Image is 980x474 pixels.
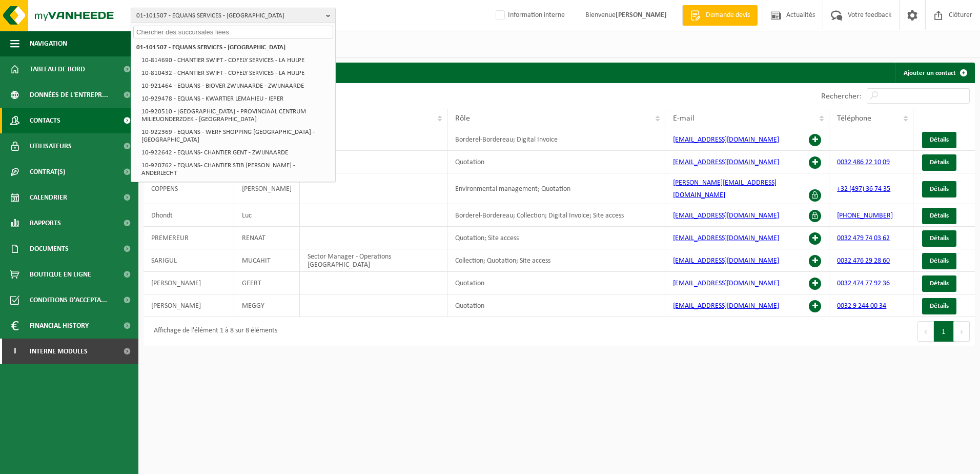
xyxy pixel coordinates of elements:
span: Détails [930,303,949,309]
li: 10-920510 - [GEOGRAPHIC_DATA] - PROVINCIAAL CENTRUM MILIEUONDERZOEK - [GEOGRAPHIC_DATA] [138,105,333,126]
a: [EMAIL_ADDRESS][DOMAIN_NAME] [673,136,779,144]
label: Information interne [494,8,565,23]
a: 0032 486 22 10 09 [837,159,890,166]
a: Détails [922,298,956,314]
span: Contacts [30,108,60,133]
span: Détails [930,212,949,219]
td: Quotation [447,272,665,294]
li: 10-922369 - EQUANS - WERF SHOPPING [GEOGRAPHIC_DATA] - [GEOGRAPHIC_DATA] [138,126,333,146]
td: RENAAT [234,227,300,249]
td: PREMEREUR [144,227,234,249]
td: Borderel-Bordereau; Collection; Digital Invoice; Site access [447,204,665,227]
label: Rechercher: [821,92,862,101]
span: Rapports [30,210,61,236]
span: Détails [930,235,949,242]
a: Détails [922,275,956,292]
a: [EMAIL_ADDRESS][DOMAIN_NAME] [673,212,779,220]
strong: 01-101507 - EQUANS SERVICES - [GEOGRAPHIC_DATA] [136,44,285,51]
td: Environmental management; Quotation [447,173,665,204]
span: Détails [930,159,949,166]
a: 0032 479 74 03 62 [837,234,890,242]
td: Quotation [447,294,665,317]
a: Détails [922,253,956,269]
td: Collection; Quotation; Site access [447,249,665,272]
span: Boutique en ligne [30,262,91,287]
a: 0032 474 77 92 36 [837,280,890,287]
span: Tableau de bord [30,56,85,82]
a: Détails [922,181,956,197]
a: Détails [922,154,956,171]
a: [EMAIL_ADDRESS][DOMAIN_NAME] [673,280,779,287]
button: Next [954,321,970,342]
input: Chercher des succursales liées [133,26,333,38]
span: Contrat(s) [30,159,65,185]
a: 0032 9 244 00 34 [837,302,886,310]
span: Détails [930,258,949,264]
td: Quotation [447,151,665,173]
td: Dhondt [144,204,234,227]
li: 10-921464 - EQUANS - BIOVER ZWIJNAARDE - ZWIJNAARDE [138,80,333,92]
td: SARIGUL [144,249,234,272]
div: Affichage de l'élément 1 à 8 sur 8 éléments [149,322,277,341]
button: Previous [917,321,934,342]
a: Ajouter un contact [895,63,974,83]
button: 1 [934,321,954,342]
span: Financial History [30,313,89,339]
td: [PERSON_NAME] [234,173,300,204]
td: Luc [234,204,300,227]
span: E-mail [673,114,695,123]
a: [PHONE_NUMBER] [837,212,893,220]
li: 10-814690 - CHANTIER SWIFT - COFELY SERVICES - LA HULPE [138,54,333,67]
li: 10-922642 - EQUANS- CHANTIER GENT - ZWIJNAARDE [138,146,333,159]
span: Interne modules [30,339,88,364]
a: Demande devis [682,5,758,26]
strong: [PERSON_NAME] [616,11,667,19]
a: [EMAIL_ADDRESS][DOMAIN_NAME] [673,234,779,242]
span: Navigation [30,31,67,56]
span: Téléphone [837,114,871,123]
span: 01-101507 - EQUANS SERVICES - [GEOGRAPHIC_DATA] [136,8,322,24]
a: [EMAIL_ADDRESS][DOMAIN_NAME] [673,159,779,166]
span: Détails [930,280,949,287]
td: MEGGY [234,294,300,317]
td: GEERT [234,272,300,294]
a: 0032 476 29 28 60 [837,257,890,265]
li: 10-920762 - EQUANS- CHANTIER STIB [PERSON_NAME] - ANDERLECHT [138,159,333,180]
td: [PERSON_NAME] [144,294,234,317]
li: 10-810432 - CHANTIER SWIFT - COFELY SERVICES - LA HULPE [138,67,333,80]
td: Quotation; Site access [447,227,665,249]
span: Conditions d'accepta... [30,287,107,313]
span: Calendrier [30,185,67,210]
li: 10-929478 - EQUANS - KWARTIER LEMAHIEU - IEPER [138,92,333,105]
span: Documents [30,236,69,262]
span: Données de l'entrepr... [30,82,108,108]
button: 01-101507 - EQUANS SERVICES - [GEOGRAPHIC_DATA] [131,8,336,23]
span: I [10,339,19,364]
span: Détails [930,186,949,192]
a: Détails [922,230,956,247]
span: Détails [930,136,949,143]
td: COPPENS [144,173,234,204]
a: [PERSON_NAME][EMAIL_ADDRESS][DOMAIN_NAME] [673,179,777,199]
td: Sector Manager - Operations [GEOGRAPHIC_DATA] [300,249,448,272]
a: Détails [922,132,956,148]
a: [EMAIL_ADDRESS][DOMAIN_NAME] [673,257,779,265]
span: Utilisateurs [30,133,72,159]
td: MUCAHIT [234,249,300,272]
a: Détails [922,208,956,224]
a: [EMAIL_ADDRESS][DOMAIN_NAME] [673,302,779,310]
td: [PERSON_NAME] [144,272,234,294]
td: Borderel-Bordereau; Digital Invoice [447,128,665,151]
span: Rôle [455,114,470,123]
a: +32 (497) 36 74 35 [837,185,890,193]
span: Demande devis [703,10,752,21]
